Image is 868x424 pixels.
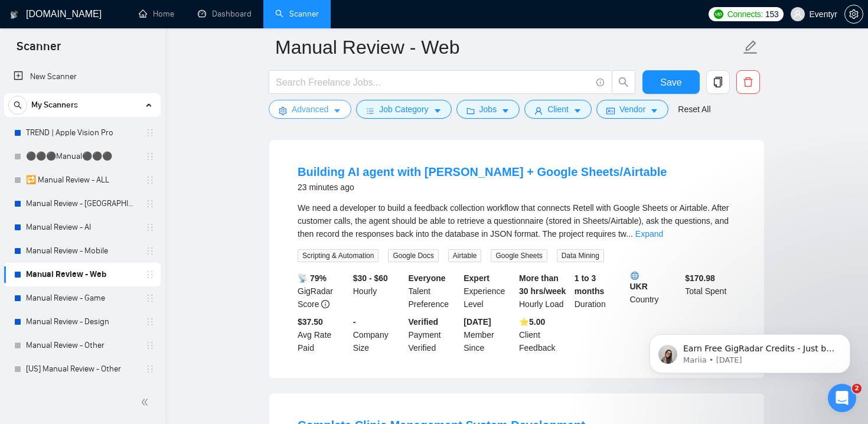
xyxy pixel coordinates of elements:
span: We need a developer to build a feedback collection workflow that connects Retell with Google Shee... [298,203,729,239]
b: ⭐️ 5.00 [519,317,545,327]
span: 153 [765,8,778,21]
span: delete [737,77,759,87]
span: Save [660,75,681,90]
span: holder [145,293,155,303]
a: 🔁 Manual Review - ALL [26,168,138,192]
span: caret-down [573,106,582,115]
span: holder [145,175,155,185]
button: userClientcaret-down [524,100,592,119]
img: upwork-logo.png [714,9,723,19]
div: Duration [572,272,628,311]
a: homeHome [139,9,174,19]
button: copy [706,70,730,94]
input: Search Freelance Jobs... [276,75,591,90]
a: Manual Review - [GEOGRAPHIC_DATA] & [GEOGRAPHIC_DATA] [26,192,138,216]
span: caret-down [333,106,341,115]
a: TREND | Apple Vision Pro [26,121,138,145]
span: setting [845,9,863,19]
span: Vendor [619,103,645,116]
span: holder [145,270,155,279]
span: info-circle [596,79,604,86]
a: Expand [635,229,663,239]
span: edit [743,40,758,55]
div: Company Size [351,315,406,354]
button: setting [844,5,863,24]
button: barsJob Categorycaret-down [356,100,451,119]
span: folder [466,106,475,115]
span: Airtable [448,249,482,262]
span: 2 [852,384,862,393]
span: Data Mining [557,249,604,262]
div: Avg Rate Paid [295,315,351,354]
a: dashboardDashboard [198,9,252,19]
div: Payment Verified [406,315,462,354]
span: search [612,77,635,87]
span: copy [707,77,729,87]
span: info-circle [321,300,329,308]
a: Manual Review - AI [26,216,138,239]
b: Everyone [409,273,446,283]
span: Connects: [727,8,763,21]
div: 23 minutes ago [298,180,667,194]
b: $30 - $60 [353,273,388,283]
button: search [612,70,635,94]
span: holder [145,317,155,327]
img: 🌐 [631,272,639,280]
span: My Scanners [31,93,78,117]
span: user [794,10,802,18]
span: holder [145,341,155,350]
span: Client [547,103,569,116]
span: Google Docs [388,249,438,262]
a: searchScanner [275,9,319,19]
img: logo [10,5,18,24]
button: folderJobscaret-down [456,100,520,119]
button: search [8,96,27,115]
div: Client Feedback [517,315,572,354]
span: ... [626,229,633,239]
b: $ 170.98 [685,273,715,283]
iframe: Intercom live chat [828,384,856,412]
span: search [9,101,27,109]
span: holder [145,199,155,208]
iframe: Intercom notifications message [632,309,868,392]
span: caret-down [433,106,442,115]
div: Hourly [351,272,406,311]
b: More than 30 hrs/week [519,273,566,296]
a: New Scanner [14,65,151,89]
span: holder [145,152,155,161]
li: New Scanner [4,65,161,89]
a: ⚫⚫⚫Manual⚫⚫⚫ [26,145,138,168]
b: 📡 79% [298,273,327,283]
button: idcardVendorcaret-down [596,100,668,119]
span: Google Sheets [491,249,547,262]
div: Talent Preference [406,272,462,311]
a: Manual Review - Web [26,263,138,286]
div: Experience Level [461,272,517,311]
span: setting [279,106,287,115]
span: caret-down [650,106,658,115]
span: caret-down [501,106,510,115]
b: [DATE] [464,317,491,327]
span: bars [366,106,374,115]
b: 1 to 3 months [575,273,605,296]
div: Hourly Load [517,272,572,311]
b: Verified [409,317,439,327]
b: - [353,317,356,327]
button: settingAdvancedcaret-down [269,100,351,119]
a: setting [844,9,863,19]
b: $37.50 [298,317,323,327]
div: Member Since [461,315,517,354]
span: double-left [141,396,152,408]
span: Job Category [379,103,428,116]
a: Manual Review - Mobile [26,239,138,263]
button: Save [642,70,700,94]
b: UKR [630,272,681,291]
span: idcard [606,106,615,115]
span: Advanced [292,103,328,116]
span: user [534,106,543,115]
a: Manual Review - Game [26,286,138,310]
